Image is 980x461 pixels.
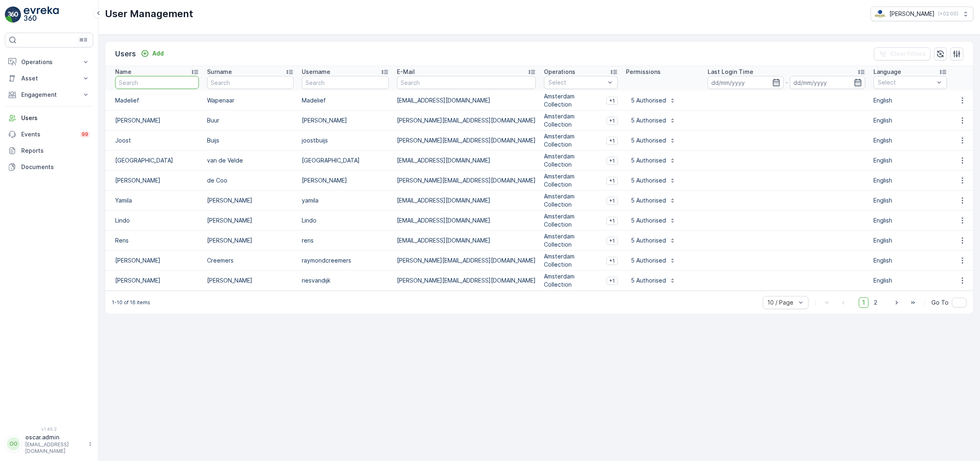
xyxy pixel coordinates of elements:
input: Search [302,76,388,89]
input: dd/mm/yyyy [708,76,783,89]
td: Madelief [105,91,203,111]
td: [GEOGRAPHIC_DATA] [298,151,392,171]
p: Amsterdam Collection [544,272,603,289]
button: OOoscar.admin[EMAIL_ADDRESS][DOMAIN_NAME] [5,433,93,454]
td: [PERSON_NAME] [105,171,203,191]
img: logo_light-DOdMpM7g.png [24,7,59,23]
td: English [869,271,951,291]
p: 5 Authorised [631,96,666,105]
p: Amsterdam Collection [544,112,603,129]
td: [PERSON_NAME][EMAIL_ADDRESS][DOMAIN_NAME] [393,171,540,191]
td: [PERSON_NAME][EMAIL_ADDRESS][DOMAIN_NAME] [393,251,540,271]
td: joostbuijs [298,131,392,151]
button: Operations [5,54,93,70]
button: Asset [5,70,93,87]
p: Surname [207,68,232,76]
td: [EMAIL_ADDRESS][DOMAIN_NAME] [393,231,540,251]
p: 5 Authorised [631,276,666,285]
button: Clear Filters [874,47,931,60]
td: [PERSON_NAME] [105,111,203,131]
td: [PERSON_NAME] [298,111,392,131]
td: English [869,191,951,211]
p: 1-10 of 16 items [112,299,150,306]
td: English [869,211,951,231]
button: Add [138,49,167,58]
p: 5 Authorised [631,156,666,165]
td: Buijs [203,131,298,151]
td: [PERSON_NAME][EMAIL_ADDRESS][DOMAIN_NAME] [393,111,540,131]
p: Users [21,114,90,122]
p: Engagement [21,91,77,99]
p: 5 Authorised [631,176,666,185]
td: Joost [105,131,203,151]
p: User Management [105,7,193,20]
td: Rens [105,231,203,251]
p: Documents [21,163,90,171]
span: 2 [870,297,881,308]
p: Events [21,130,75,138]
img: basis-logo_rgb2x.png [874,9,886,18]
input: Search [207,76,294,89]
p: Users [115,48,136,60]
td: English [869,131,951,151]
p: Operations [21,58,77,66]
td: [PERSON_NAME] [203,191,298,211]
p: Amsterdam Collection [544,132,603,149]
input: Search [115,76,199,89]
p: Last Login Time [708,68,753,76]
td: [PERSON_NAME] [203,211,298,231]
span: +1 [609,258,615,264]
td: yamila [298,191,392,211]
span: +1 [609,178,615,184]
button: 5 Authorised [626,154,681,167]
p: Asset [21,74,77,82]
button: [PERSON_NAME](+02:00) [871,7,973,21]
p: 5 Authorised [631,116,666,125]
td: [PERSON_NAME] [298,171,392,191]
button: 5 Authorised [626,234,681,247]
a: Documents [5,159,93,175]
span: +1 [609,118,615,124]
p: E-Mail [397,68,415,76]
p: Clear Filters [890,50,926,58]
td: English [869,251,951,271]
p: Add [152,49,164,58]
td: Creemers [203,251,298,271]
p: ( +02:00 ) [938,11,958,17]
p: [PERSON_NAME] [889,10,935,18]
td: English [869,171,951,191]
button: 5 Authorised [626,174,681,187]
button: 5 Authorised [626,214,681,227]
p: 5 Authorised [631,216,666,225]
p: Amsterdam Collection [544,212,603,229]
td: de Coo [203,171,298,191]
p: Amsterdam Collection [544,252,603,269]
span: +1 [609,138,615,144]
p: Operations [544,68,575,76]
button: 5 Authorised [626,254,681,267]
td: [EMAIL_ADDRESS][DOMAIN_NAME] [393,191,540,211]
span: +1 [609,198,615,204]
button: 5 Authorised [626,114,681,127]
td: Lindo [105,211,203,231]
p: 5 Authorised [631,256,666,265]
span: +1 [609,98,615,104]
td: rens [298,231,392,251]
td: Buur [203,111,298,131]
a: Events99 [5,126,93,143]
p: - [785,78,788,87]
td: [EMAIL_ADDRESS][DOMAIN_NAME] [393,151,540,171]
td: [EMAIL_ADDRESS][DOMAIN_NAME] [393,211,540,231]
p: Amsterdam Collection [544,92,603,109]
p: Amsterdam Collection [544,192,603,209]
button: 5 Authorised [626,274,681,287]
p: Name [115,68,131,76]
td: [PERSON_NAME][EMAIL_ADDRESS][DOMAIN_NAME] [393,271,540,291]
input: dd/mm/yyyy [790,76,865,89]
td: [PERSON_NAME] [105,251,203,271]
a: Reports [5,143,93,159]
td: [PERSON_NAME] [105,271,203,291]
p: Permissions [626,68,661,76]
p: [EMAIL_ADDRESS][DOMAIN_NAME] [25,441,84,454]
td: Wapenaar [203,91,298,111]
